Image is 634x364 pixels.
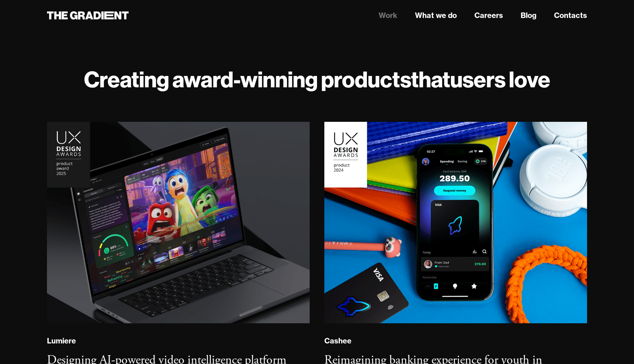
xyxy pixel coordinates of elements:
[474,10,503,21] a: Careers
[554,10,587,21] a: Contacts
[521,10,536,21] a: Blog
[415,10,457,21] a: What we do
[47,336,76,346] div: Lumiere
[324,336,351,346] div: Cashee
[411,65,450,93] strong: that
[47,66,587,92] h1: Creating award-winning products users love
[379,10,397,21] a: Work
